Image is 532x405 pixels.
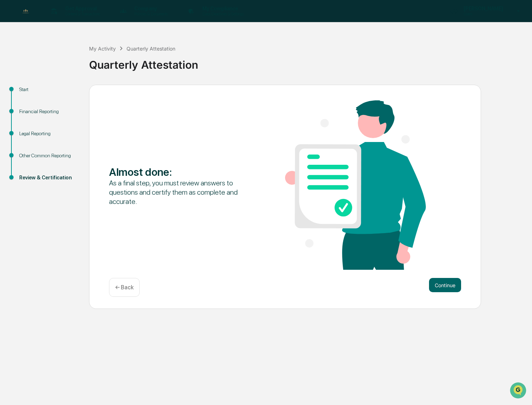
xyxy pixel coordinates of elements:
[19,152,78,159] div: Other Common Reporting
[429,278,461,292] button: Continue
[49,87,91,100] a: 🗄️Attestations
[109,165,250,178] div: Almost done :
[4,87,49,100] a: 🖐️Preclearance
[24,62,90,67] div: We're available if you need us!
[19,86,78,93] div: Start
[71,121,86,126] span: Pylon
[126,46,175,52] div: Quarterly Attestation
[19,108,78,115] div: Financial Reporting
[129,11,171,16] p: Policies & Documents
[109,178,250,206] div: As a final step, you must review answers to questions and certify them as complete and accurate.
[52,90,57,96] div: 🗄️
[458,6,507,11] p: [PERSON_NAME]
[89,53,528,71] div: Quarterly Attestation
[60,6,104,11] p: Get Approval
[17,4,34,18] img: logo
[24,54,117,62] div: Start new chat
[7,104,13,110] div: 🔎
[129,6,171,11] p: Company
[59,90,88,97] span: Attestations
[121,57,130,65] button: Start new chat
[14,103,45,110] span: Data Lookup
[509,382,528,401] iframe: Open customer support
[19,130,78,137] div: Legal Reporting
[7,54,20,67] img: 1746055101610-c473b297-6a78-478c-a979-82029cc54cd1
[89,46,116,52] div: My Activity
[14,90,46,97] span: Preclearance
[7,15,130,26] p: How can we help?
[458,11,507,16] p: Users
[197,6,247,11] p: My Compliance
[50,120,86,126] a: Powered byPylon
[7,90,13,96] div: 🖐️
[60,11,104,16] p: Content & Transactions
[285,100,426,270] img: Almost done
[197,11,247,16] p: Data, Deadlines & Settings
[115,284,134,291] p: ← Back
[4,100,48,113] a: 🔎Data Lookup
[19,174,78,182] div: Review & Certification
